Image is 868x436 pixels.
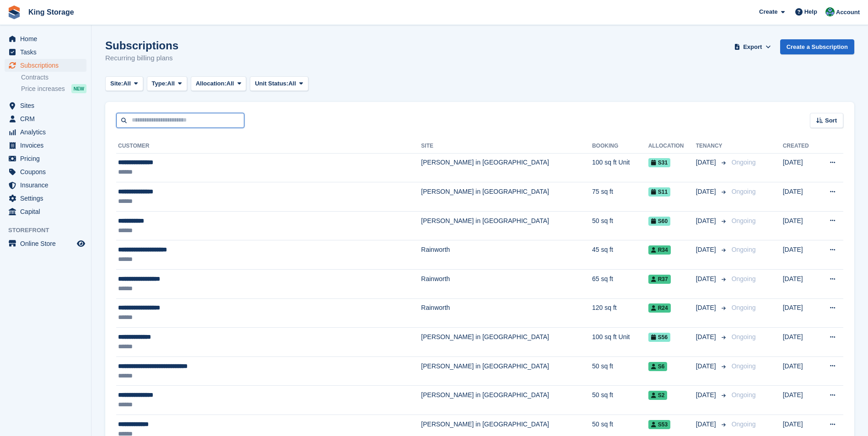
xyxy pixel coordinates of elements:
[123,79,131,88] span: All
[825,7,835,16] img: John King
[648,139,696,154] th: Allocation
[421,211,592,240] td: [PERSON_NAME] in [GEOGRAPHIC_DATA]
[147,76,187,91] button: Type: All
[20,59,75,72] span: Subscriptions
[783,153,818,182] td: [DATE]
[648,333,670,342] span: S56
[421,240,592,270] td: Rainworth
[783,328,818,357] td: [DATE]
[75,238,86,249] a: Preview store
[5,126,86,138] a: menu
[20,32,75,45] span: Home
[5,205,86,218] a: menu
[116,139,421,154] th: Customer
[648,158,670,167] span: S31
[20,126,75,138] span: Analytics
[648,245,671,255] span: R34
[20,112,75,125] span: CRM
[696,362,718,371] span: [DATE]
[732,275,756,282] span: Ongoing
[696,139,728,154] th: Tenancy
[732,246,756,253] span: Ongoing
[20,179,75,191] span: Insurance
[732,217,756,224] span: Ongoing
[255,79,288,88] span: Unit Status:
[733,39,773,54] button: Export
[105,53,178,64] p: Recurring billing plans
[5,46,86,58] a: menu
[783,182,818,212] td: [DATE]
[20,192,75,205] span: Settings
[421,356,592,386] td: [PERSON_NAME] in [GEOGRAPHIC_DATA]
[783,270,818,299] td: [DATE]
[250,76,308,91] button: Unit Status: All
[592,386,648,415] td: 50 sq ft
[825,116,837,125] span: Sort
[5,237,86,250] a: menu
[421,298,592,328] td: Rainworth
[20,165,75,178] span: Coupons
[5,99,86,112] a: menu
[804,7,817,16] span: Help
[592,328,648,357] td: 100 sq ft Unit
[20,99,75,112] span: Sites
[592,356,648,386] td: 50 sq ft
[421,182,592,212] td: [PERSON_NAME] in [GEOGRAPHIC_DATA]
[110,79,123,88] span: Site:
[592,270,648,299] td: 65 sq ft
[648,303,671,313] span: R24
[25,5,78,20] a: King Storage
[732,304,756,311] span: Ongoing
[421,153,592,182] td: [PERSON_NAME] in [GEOGRAPHIC_DATA]
[196,79,226,88] span: Allocation:
[105,39,178,52] h1: Subscriptions
[648,420,670,429] span: S53
[592,298,648,328] td: 120 sq ft
[783,356,818,386] td: [DATE]
[732,159,756,166] span: Ongoing
[696,245,718,255] span: [DATE]
[696,216,718,226] span: [DATE]
[5,59,86,72] a: menu
[759,7,777,16] span: Create
[5,192,86,205] a: menu
[191,76,247,91] button: Allocation: All
[421,328,592,357] td: [PERSON_NAME] in [GEOGRAPHIC_DATA]
[696,303,718,313] span: [DATE]
[696,332,718,342] span: [DATE]
[105,76,143,91] button: Site: All
[226,79,234,88] span: All
[20,139,75,152] span: Invoices
[732,391,756,399] span: Ongoing
[20,152,75,165] span: Pricing
[732,420,756,428] span: Ongoing
[5,32,86,45] a: menu
[648,391,668,400] span: S2
[696,187,718,197] span: [DATE]
[696,390,718,400] span: [DATE]
[21,85,65,93] span: Price increases
[696,274,718,284] span: [DATE]
[8,226,91,235] span: Storefront
[5,165,86,178] a: menu
[780,39,854,54] a: Create a Subscription
[648,187,670,197] span: S11
[592,182,648,212] td: 75 sq ft
[421,270,592,299] td: Rainworth
[592,153,648,182] td: 100 sq ft Unit
[5,152,86,165] a: menu
[5,139,86,152] a: menu
[5,112,86,125] a: menu
[421,386,592,415] td: [PERSON_NAME] in [GEOGRAPHIC_DATA]
[5,179,86,191] a: menu
[732,188,756,195] span: Ongoing
[20,46,75,58] span: Tasks
[783,386,818,415] td: [DATE]
[783,298,818,328] td: [DATE]
[592,139,648,154] th: Booking
[783,139,818,154] th: Created
[288,79,296,88] span: All
[836,8,860,17] span: Account
[732,333,756,340] span: Ongoing
[21,84,86,94] a: Price increases NEW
